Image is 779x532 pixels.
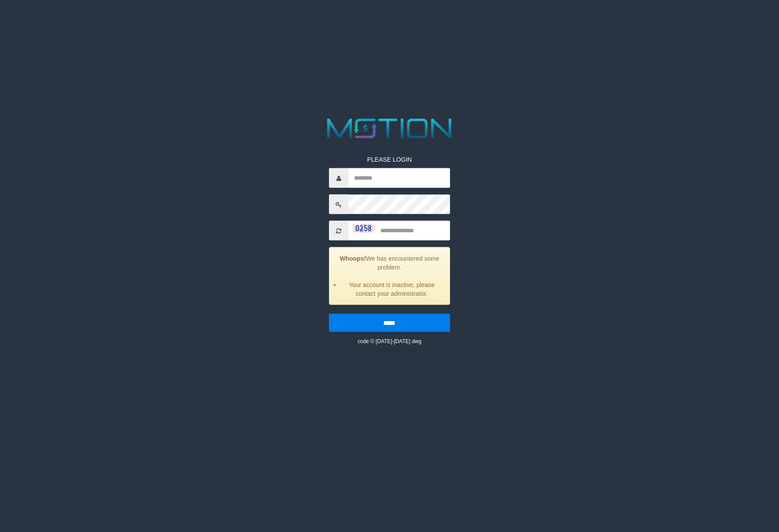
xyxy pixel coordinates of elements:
[340,255,366,262] strong: Whoops!
[329,247,450,305] div: We has encountered some problem.
[322,115,458,142] img: MOTION_logo.png
[329,155,450,164] p: PLEASE LOGIN
[340,280,443,298] li: Your account is inactive, please contact your administrator.
[353,223,375,232] img: captcha
[357,338,421,344] small: code © [DATE]-[DATE] dwg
